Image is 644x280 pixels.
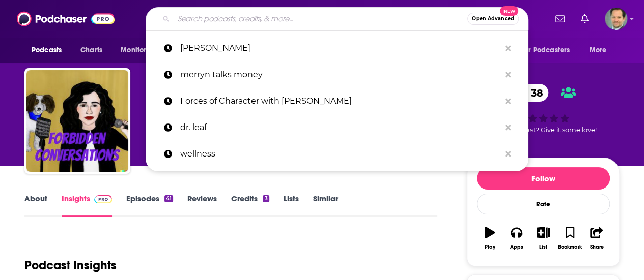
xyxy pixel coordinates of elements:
button: Apps [503,220,529,257]
button: open menu [114,41,170,60]
a: Show notifications dropdown [551,10,569,27]
a: merryn talks money [146,61,528,88]
a: Charts [74,41,108,60]
span: New [500,6,518,16]
a: [PERSON_NAME] [146,35,528,61]
div: Play [485,244,495,251]
button: open menu [582,41,620,60]
span: Logged in as dean11209 [605,8,627,30]
div: 41 [164,195,173,202]
div: 38Good podcast? Give it some love! [467,77,620,140]
div: Rate [477,194,610,214]
a: dr. leaf [146,114,528,141]
a: wellness [146,141,528,167]
img: Podchaser - Follow, Share and Rate Podcasts [17,9,115,28]
p: Forces of Character with Chad Hennings [180,88,500,114]
a: Episodes41 [126,194,173,217]
div: 3 [263,195,269,202]
div: Bookmark [558,244,582,251]
img: Forbidden Conversations [26,70,128,172]
a: Reviews [187,194,217,217]
span: Monitoring [121,43,157,57]
img: User Profile [605,8,627,30]
input: Search podcasts, credits, & more... [174,11,467,27]
button: Follow [477,167,610,190]
button: Bookmark [556,220,583,257]
a: Similar [313,194,338,217]
span: For Podcasters [521,43,570,57]
button: open menu [514,41,584,60]
a: Show notifications dropdown [577,10,593,27]
a: InsightsPodchaser Pro [62,194,112,217]
a: 38 [511,84,548,102]
span: Charts [80,43,102,57]
span: Open Advanced [472,16,514,21]
div: List [539,244,547,251]
button: Open AdvancedNew [467,13,519,25]
button: Play [477,220,503,257]
a: About [24,194,47,217]
img: Podchaser Pro [94,195,112,203]
div: Share [590,244,603,251]
a: Lists [284,194,299,217]
p: katherine brodsky [180,35,500,61]
button: Show profile menu [605,8,627,30]
a: Credits3 [231,194,269,217]
span: More [590,43,607,57]
h1: Podcast Insights [24,258,117,273]
div: Search podcasts, credits, & more... [146,7,528,30]
button: Share [583,220,610,257]
p: wellness [180,141,500,167]
button: open menu [24,41,75,60]
button: List [530,220,556,257]
p: dr. leaf [180,114,500,141]
a: Forces of Character with [PERSON_NAME] [146,88,528,114]
div: Apps [510,244,523,251]
span: Good podcast? Give it some love! [490,126,597,134]
span: 38 [521,84,548,102]
p: merryn talks money [180,61,500,88]
span: Podcasts [32,43,62,57]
